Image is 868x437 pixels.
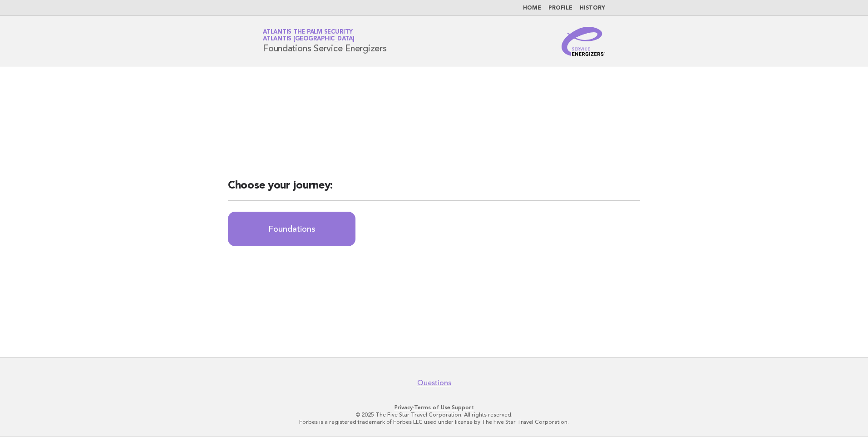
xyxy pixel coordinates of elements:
a: Support [452,404,474,411]
a: History [580,5,605,11]
p: © 2025 The Five Star Travel Corporation. All rights reserved. [156,411,712,418]
a: Privacy [395,404,413,411]
a: Atlantis The Palm SecurityAtlantis [GEOGRAPHIC_DATA] [263,29,355,42]
h1: Foundations Service Energizers [263,30,387,53]
a: Questions [417,378,451,387]
p: · · [156,404,712,411]
a: Home [523,5,541,11]
p: Forbes is a registered trademark of Forbes LLC used under license by The Five Star Travel Corpora... [156,418,712,426]
a: Profile [548,5,572,11]
img: Service Energizers [562,27,605,56]
span: Atlantis [GEOGRAPHIC_DATA] [263,36,355,42]
a: Foundations [228,212,355,246]
h2: Choose your journey: [228,179,640,201]
a: Terms of Use [414,404,450,411]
